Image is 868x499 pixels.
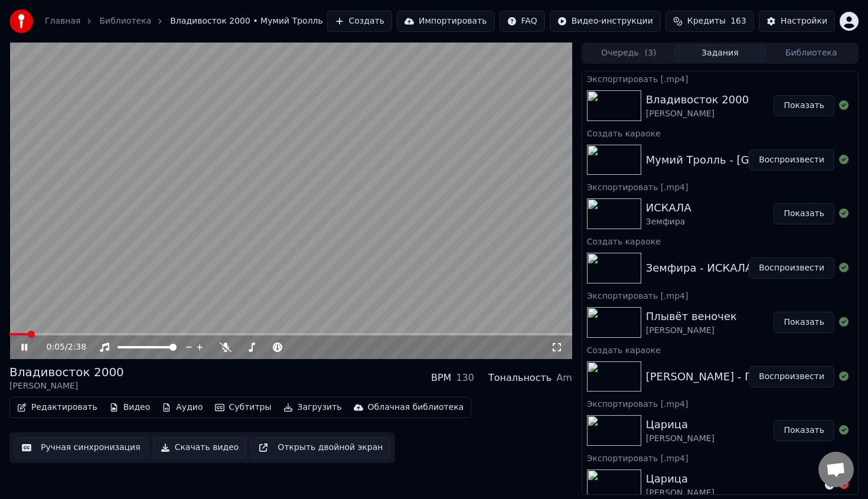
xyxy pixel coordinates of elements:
button: Открыть двойной экран [251,437,390,458]
span: 163 [730,15,746,27]
div: Am [556,371,572,385]
button: Создать [327,11,392,32]
div: [PERSON_NAME] - Плывёт веночек [646,368,836,385]
button: Видео-инструкции [550,11,661,32]
div: Владивосток 2000 [646,92,749,108]
button: Ручная синхронизация [14,437,148,458]
div: Царица [646,416,714,433]
a: Главная [45,15,80,27]
button: Редактировать [12,399,102,416]
div: Создать караоке [582,343,858,357]
button: Импортировать [397,11,495,32]
button: Кредиты163 [665,11,754,32]
div: Облачная библиотека [368,402,464,413]
button: Загрузить [279,399,347,416]
nav: breadcrumb [45,15,323,27]
button: Скачать видео [153,437,247,458]
div: Земфира [646,216,691,228]
div: Тональность [488,371,552,385]
button: Задания [674,45,765,62]
div: [PERSON_NAME] [9,380,124,392]
span: ( 3 ) [645,47,657,59]
button: Аудио [157,399,207,416]
button: Видео [105,399,155,416]
span: Владивосток 2000 • Мумий Тролль [170,15,323,27]
div: Земфира - ИСКАЛА [646,260,753,276]
button: Библиотека [766,45,857,62]
div: [PERSON_NAME] [646,433,714,445]
button: Очередь [583,45,674,62]
div: [PERSON_NAME] [646,108,749,120]
div: Создать караоке [582,126,858,140]
img: youka [9,9,33,33]
div: / [47,341,75,353]
button: Воспроизвести [749,149,834,171]
div: Плывёт веночек [646,308,737,325]
button: Показать [774,312,834,333]
span: 0:05 [47,341,65,353]
div: Экспортировать [.mp4] [582,396,858,410]
button: Воспроизвести [749,257,834,279]
button: Воспроизвести [749,366,834,387]
a: Библиотека [99,15,151,27]
div: [PERSON_NAME] [646,325,737,337]
div: ИСКАЛА [646,200,691,216]
button: FAQ [500,11,545,32]
div: Экспортировать [.mp4] [582,288,858,302]
div: Экспортировать [.mp4] [582,451,858,465]
span: Кредиты [687,15,726,27]
div: Создать караоке [582,234,858,248]
button: Субтитры [210,399,276,416]
button: Показать [774,95,834,116]
div: BPM [431,371,451,385]
div: Настройки [781,15,827,27]
div: Экспортировать [.mp4] [582,180,858,194]
div: 130 [456,371,474,385]
button: Показать [774,203,834,224]
button: Показать [774,420,834,441]
span: 2:38 [68,341,86,353]
div: Владивосток 2000 [9,364,124,380]
div: Царица [646,471,714,487]
div: Экспортировать [.mp4] [582,71,858,86]
div: Открытый чат [818,452,854,487]
div: [PERSON_NAME] [646,487,714,499]
button: Настройки [759,11,835,32]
